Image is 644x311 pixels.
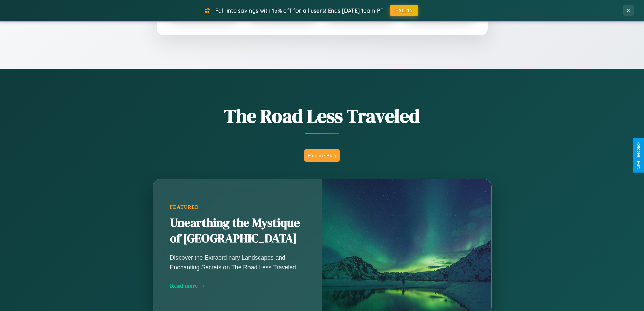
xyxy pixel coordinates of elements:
div: Featured [170,204,305,210]
button: FALL15 [390,5,418,16]
h2: Unearthing the Mystique of [GEOGRAPHIC_DATA] [170,215,305,246]
div: Give Feedback [636,142,641,169]
h1: The Road Less Traveled [119,103,525,129]
div: Read more → [170,282,305,289]
button: Explore Blog [304,149,340,162]
p: Discover the Extraordinary Landscapes and Enchanting Secrets on The Road Less Traveled. [170,253,305,272]
span: Fall into savings with 15% off for all users! Ends [DATE] 10am PT. [215,7,385,14]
